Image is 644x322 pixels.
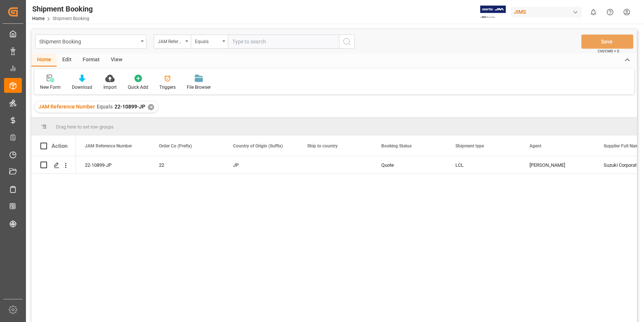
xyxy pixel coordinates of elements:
div: JIMS [511,7,582,17]
div: Shipment Booking [39,36,138,46]
span: Ctrl/CMD + S [598,48,619,54]
div: Edit [57,54,77,66]
button: Help Center [602,4,618,20]
button: open menu [35,35,146,49]
div: Quick Add [128,84,148,91]
div: Quote [381,157,438,174]
div: Shipment Booking [32,3,93,14]
div: Download [72,84,92,91]
a: Home [32,16,44,21]
div: [PERSON_NAME] [530,157,586,174]
img: Exertis%20JAM%20-%20Email%20Logo.jpg_1722504956.jpg [480,6,506,19]
div: Press SPACE to select this row. [31,156,76,174]
div: Triggers [159,84,176,91]
div: LCL [455,157,512,174]
button: Save [581,35,633,49]
button: open menu [191,35,228,49]
input: Type to search [228,35,339,49]
span: Equals [97,104,113,110]
span: 22-10899-JP [114,104,145,110]
span: Supplier Full Name [604,143,641,149]
div: 22 [159,157,215,174]
div: Equals [195,36,220,45]
div: Home [31,54,57,66]
div: 22-10899-JP [76,156,150,173]
div: ✕ [148,104,154,110]
span: Country of Origin (Suffix) [233,143,283,149]
button: JIMS [511,5,585,19]
div: JP [233,157,289,174]
button: search button [339,35,355,49]
div: JAM Reference Number [158,36,183,45]
div: Format [77,54,105,66]
div: Action [52,143,67,149]
div: Import [103,84,117,91]
div: File Browser [187,84,211,91]
span: Shipment type [455,143,484,149]
div: View [105,54,128,66]
span: Booking Status [381,143,412,149]
button: open menu [154,35,191,49]
span: Order Co (Prefix) [159,143,192,149]
span: Ship to country [307,143,338,149]
span: Agent [530,143,541,149]
span: JAM Reference Number [85,143,132,149]
button: show 0 new notifications [585,4,602,20]
div: New Form [40,84,61,91]
span: Drag here to set row groups [56,124,114,130]
span: JAM Reference Number [39,104,95,110]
